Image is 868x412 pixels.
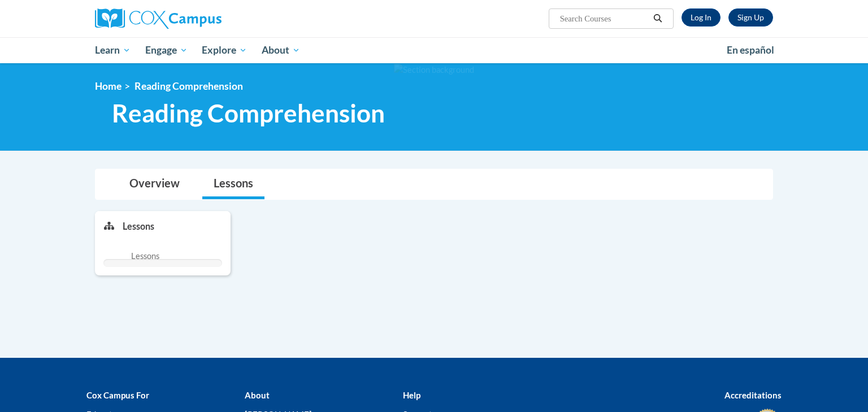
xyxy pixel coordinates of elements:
a: Lessons [202,169,264,199]
img: Section background [394,64,474,76]
a: Learn [88,37,138,63]
b: Cox Campus For [86,390,149,400]
input: Search Courses [559,12,649,25]
span: En español [727,44,774,56]
span: Engage [145,43,188,57]
a: About [254,37,307,63]
b: About [245,390,270,400]
b: Help [403,390,420,400]
button: Search [649,12,666,25]
img: Cox Campus [95,8,222,29]
span: Reading Comprehension [112,98,385,128]
b: Accreditations [724,390,782,400]
a: Register [728,8,773,27]
span: Reading Comprehension [134,80,243,92]
div: Main menu [78,37,790,63]
a: Home [95,80,121,92]
span: About [262,43,300,57]
a: Engage [138,37,195,63]
p: Lessons [123,220,154,233]
a: Cox Campus [95,8,310,29]
a: En español [719,38,782,62]
span: Explore [202,43,247,57]
a: Log In [682,8,721,27]
span: Learn [95,43,131,57]
span: Lessons [131,250,159,262]
a: Overview [118,169,191,199]
a: Explore [194,37,254,63]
